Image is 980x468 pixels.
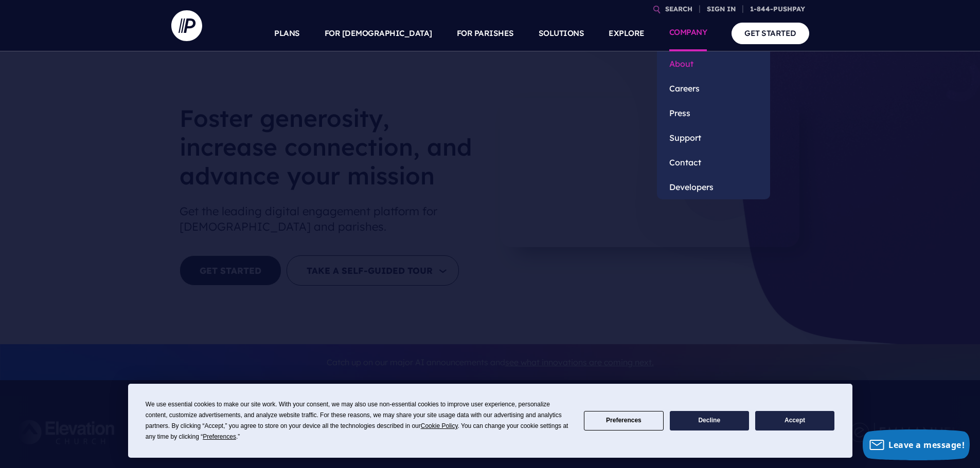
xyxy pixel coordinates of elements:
a: Developers [657,175,770,199]
a: Support [657,125,770,150]
a: Press [657,101,770,125]
a: About [657,51,770,76]
a: FOR [DEMOGRAPHIC_DATA] [325,15,432,51]
button: Preferences [584,411,663,431]
span: Preferences [203,433,236,440]
a: SOLUTIONS [539,15,584,51]
span: Cookie Policy [421,422,458,429]
span: Leave a message! [888,439,965,451]
a: Contact [657,150,770,175]
button: Leave a message! [863,429,970,460]
button: Decline [670,411,749,431]
a: GET STARTED [732,23,809,44]
a: FOR PARISHES [457,15,514,51]
div: We use essential cookies to make our site work. With your consent, we may also use non-essential ... [146,399,572,442]
div: Cookie Consent Prompt [128,384,852,458]
a: PLANS [274,15,300,51]
a: COMPANY [669,15,707,51]
a: EXPLORE [609,15,645,51]
a: Careers [657,76,770,101]
button: Accept [755,411,834,431]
